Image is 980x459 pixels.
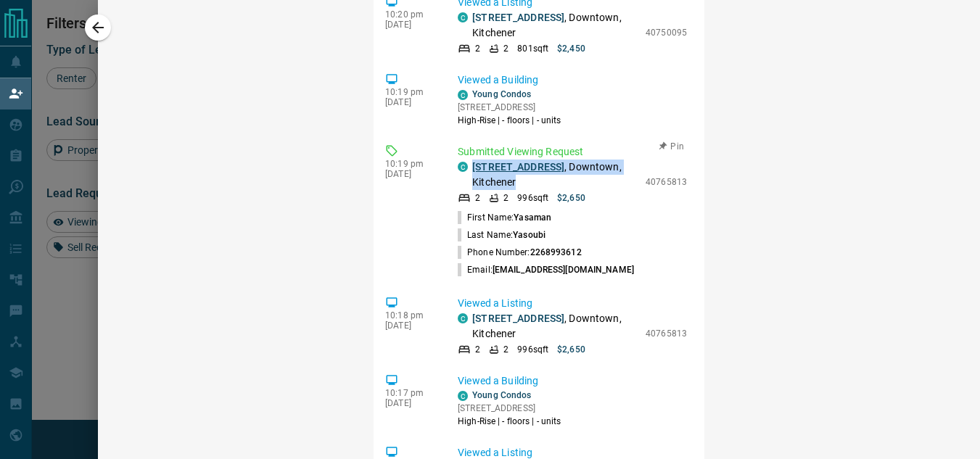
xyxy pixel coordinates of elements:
p: Viewed a Building [458,373,687,389]
p: 10:20 pm [385,9,436,20]
p: [DATE] [385,20,436,30]
p: 2 [475,42,480,55]
p: [DATE] [385,398,436,408]
div: condos.ca [458,391,468,401]
p: 40765813 [646,327,687,340]
a: [STREET_ADDRESS] [472,12,564,23]
p: 40750095 [646,26,687,39]
p: 996 sqft [517,191,548,204]
p: High-Rise | - floors | - units [458,415,561,428]
span: Yasoubi [513,230,545,240]
div: condos.ca [458,162,468,172]
p: 2 [503,343,508,356]
p: Last Name: [458,228,545,241]
span: Yasaman [514,212,551,223]
div: condos.ca [458,313,468,323]
span: 2268993612 [530,247,582,257]
a: [STREET_ADDRESS] [472,313,564,324]
p: , Downtown, Kitchener [472,311,638,342]
p: $2,450 [557,42,585,55]
p: 2 [503,42,508,55]
p: [DATE] [385,321,436,331]
div: condos.ca [458,12,468,22]
p: 10:19 pm [385,87,436,97]
p: High-Rise | - floors | - units [458,114,561,127]
p: First Name: [458,211,551,224]
p: [DATE] [385,169,436,179]
button: Pin [651,140,693,153]
p: 10:19 pm [385,159,436,169]
a: Young Condos [472,89,531,99]
p: 996 sqft [517,343,548,356]
p: [STREET_ADDRESS] [458,101,561,114]
p: [STREET_ADDRESS] [458,402,561,415]
p: Viewed a Building [458,73,687,88]
p: 10:17 pm [385,388,436,398]
p: [DATE] [385,97,436,107]
p: Submitted Viewing Request [458,144,687,160]
p: Viewed a Listing [458,296,687,311]
p: 801 sqft [517,42,548,55]
a: [STREET_ADDRESS] [472,161,564,173]
p: Email: [458,263,634,276]
p: , Downtown, Kitchener [472,10,638,41]
p: 2 [475,191,480,204]
p: 10:18 pm [385,310,436,321]
p: , Downtown, Kitchener [472,160,638,190]
p: 2 [475,343,480,356]
p: 40765813 [646,175,687,189]
span: [EMAIL_ADDRESS][DOMAIN_NAME] [493,265,634,275]
p: $2,650 [557,343,585,356]
p: $2,650 [557,191,585,204]
p: 2 [503,191,508,204]
div: condos.ca [458,90,468,100]
p: Phone Number: [458,246,582,259]
a: Young Condos [472,390,531,400]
